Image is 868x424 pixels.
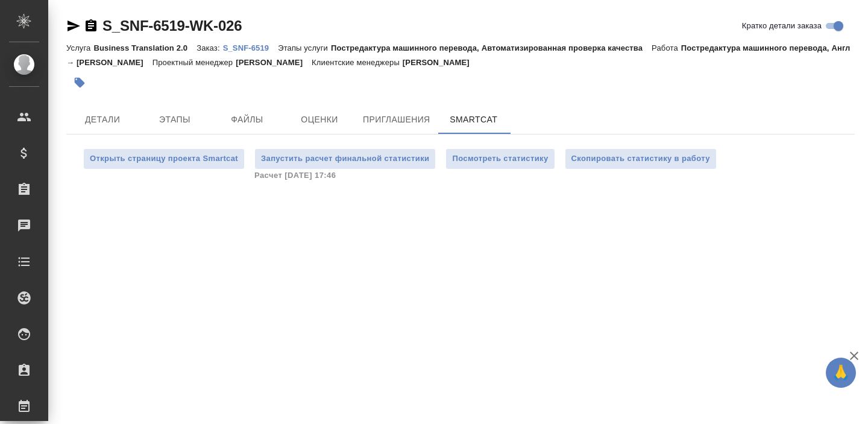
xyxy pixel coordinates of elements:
p: S_SNF-6519 [223,43,278,52]
span: Посмотреть статистику [452,152,548,166]
span: Приглашения [363,112,430,127]
span: Запустить расчет финальной статистики [261,152,429,166]
p: Услуга [66,43,93,52]
p: Проектный менеджер [153,58,236,67]
span: Кратко детали заказа [742,20,822,32]
button: Запустить расчет финальной статистики [254,148,436,169]
span: Оценки [291,112,348,127]
span: Детали [74,112,131,127]
button: Скопировать статистику в работу [565,148,717,169]
span: Этапы [146,112,204,127]
p: [PERSON_NAME] [403,58,479,67]
span: Расчет [DATE] 17:46 [254,169,436,182]
p: Работа [652,43,681,52]
button: Открыть страницу проекта Smartcat [83,148,245,169]
button: 🙏 [826,358,856,388]
button: Скопировать ссылку для ЯМессенджера [66,19,81,33]
a: S_SNF-6519-WK-026 [102,17,242,34]
p: Этапы услуги [278,43,331,52]
button: Скопировать ссылку [84,19,98,33]
span: Скопировать статистику в работу [571,152,710,166]
p: Заказ: [197,43,222,52]
a: S_SNF-6519 [223,42,278,52]
button: Добавить тэг [66,69,93,96]
span: Файлы [218,112,276,127]
p: [PERSON_NAME] [236,58,312,67]
p: Клиентские менеджеры [312,58,403,67]
span: Открыть страницу проекта Smartcat [90,152,238,166]
span: SmartCat [445,112,503,127]
p: Business Translation 2.0 [93,43,197,52]
button: Посмотреть статистику [445,148,555,169]
p: Постредактура машинного перевода, Автоматизированная проверка качества [331,43,652,52]
span: 🙏 [831,360,851,385]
